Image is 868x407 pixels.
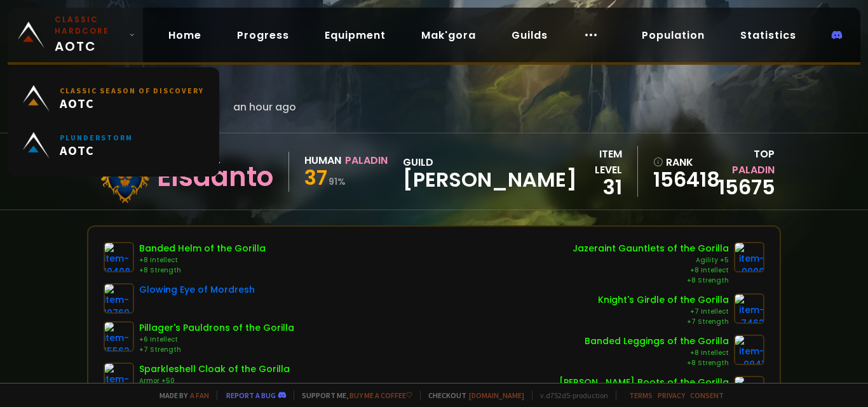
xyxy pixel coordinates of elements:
div: Paladin [345,152,388,168]
a: Guilds [501,22,558,48]
img: item-7462 [734,293,764,324]
a: Mak'gora [411,22,486,48]
a: Buy me a coffee [349,390,412,400]
span: AOTC [60,142,133,158]
div: rank [653,154,710,170]
span: AOTC [55,14,124,56]
a: Classic HardcoreAOTC [8,8,143,62]
a: Statistics [730,22,806,48]
div: +8 Strength [573,276,729,286]
a: Equipment [315,22,396,48]
span: 37 [304,163,327,192]
img: item-9841 [734,335,764,365]
div: Sparkleshell Cloak of the Gorilla [139,363,290,376]
span: Support me, [294,390,412,400]
img: item-10769 [104,283,134,314]
a: 156418 [653,170,710,189]
span: v. d752d5 - production [532,390,608,400]
img: item-15579 [104,363,134,393]
div: +8 Strength [585,358,729,368]
div: +7 Strength [598,317,729,327]
div: Banded Leggings of the Gorilla [585,335,729,348]
a: PlunderstormAOTC [15,122,212,169]
a: Population [632,22,715,48]
div: Glowing Eye of Mordresh [139,283,255,297]
small: Plunderstorm [60,133,133,142]
a: Consent [690,390,724,400]
a: [DOMAIN_NAME] [469,390,524,400]
div: Agility +5 [573,255,729,265]
div: +8 Intellect [585,348,729,358]
a: Report a bug [226,390,276,400]
div: [PERSON_NAME] Boots of the Gorilla [559,376,729,389]
div: +6 Intellect [139,335,294,345]
div: +8 Strength [139,265,266,276]
div: Knight's Girdle of the Gorilla [598,293,729,307]
a: Privacy [658,390,685,400]
div: guild [403,154,577,189]
span: Paladin [732,163,775,177]
span: Made by [152,390,209,400]
div: Pillager's Pauldrons of the Gorilla [139,321,294,335]
div: Banded Helm of the Gorilla [139,242,266,255]
div: item level [577,146,622,178]
span: Checkout [420,390,524,400]
div: 31 [577,178,622,197]
div: Human [304,152,341,168]
div: Top [718,146,775,178]
a: 15675 [718,173,775,201]
a: Classic Season of DiscoveryAOTC [15,75,212,122]
div: Armor +50 [139,376,290,386]
a: Progress [227,22,299,48]
div: Elsaanto [157,168,273,187]
span: AOTC [60,95,204,111]
img: item-9900 [734,242,764,272]
div: +7 Strength [139,345,294,355]
span: [PERSON_NAME] [403,170,577,189]
img: item-10408 [104,242,134,272]
img: item-15562 [104,321,134,352]
small: Classic Hardcore [55,14,124,37]
a: Terms [629,390,653,400]
small: Classic Season of Discovery [60,86,204,95]
div: +7 Intellect [598,307,729,317]
span: an hour ago [233,99,296,115]
div: +8 Intellect [573,265,729,276]
div: +8 Intellect [139,255,266,265]
a: a fan [190,390,209,400]
div: Jazeraint Gauntlets of the Gorilla [573,242,729,255]
small: 91 % [329,175,346,188]
a: Home [158,22,212,48]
